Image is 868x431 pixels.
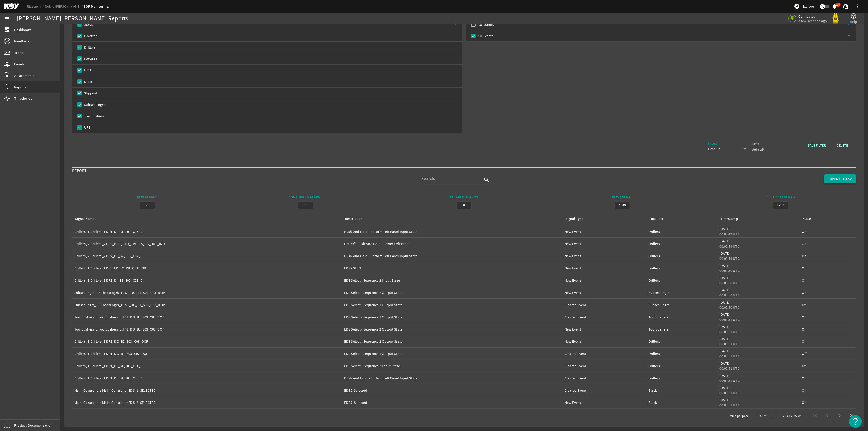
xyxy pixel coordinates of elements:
[649,363,715,368] div: Drillers
[850,19,857,24] span: Help
[808,143,826,148] span: SAVE FILTER
[831,13,841,24] img: Yellowpod.svg
[45,4,84,9] a: Noble [PERSON_NAME]
[14,62,25,67] span: Panels
[851,13,857,19] mat-icon: help_outline
[719,366,740,371] legacy-datetime-component: 00:01:51 UTC
[799,19,827,23] span: a few seconds ago
[74,216,338,222] div: Signal Name
[729,413,750,419] div: Items per page:
[649,278,715,283] div: Drillers
[719,268,740,273] legacy-datetime-component: 00:01:50 UTC
[719,373,730,378] legacy-datetime-component: [DATE]
[565,253,644,258] div: New Event
[719,239,730,243] legacy-datetime-component: [DATE]
[14,96,32,101] span: Thresholds
[344,216,558,222] div: Description
[83,22,93,27] label: Stack
[75,216,94,222] div: Signal Name
[344,229,560,234] div: Push And Hold - Bottom Left Panel Input State
[344,339,560,344] div: EDS Select - Sequence 2 Output State
[84,4,109,9] a: BOP Monitoring
[83,91,97,96] label: Slipjoint
[824,174,856,183] button: EXPORT TO CSV
[344,376,560,381] div: Push And Hold - Bottom Left Panel Input State
[719,317,740,322] legacy-datetime-component: 00:01:51 UTC
[543,195,702,201] div: New Events
[719,337,730,341] legacy-datetime-component: [DATE]
[719,361,730,366] legacy-datetime-component: [DATE]
[649,216,663,222] div: Location
[344,266,560,271] div: EDS - SEL 2
[719,385,730,390] legacy-datetime-component: [DATE]
[83,33,97,38] label: Diverter
[708,141,719,146] span: Filters:
[649,229,715,234] div: Drillers
[74,388,340,393] div: Main_Controllers.Main_Controller.EDS_1_SELECTED
[719,256,740,261] legacy-datetime-component: 00:01:49 UTC
[719,378,740,383] legacy-datetime-component: 00:01:51 UTC
[719,342,740,346] legacy-datetime-component: 00:01:51 UTC
[83,125,91,130] label: UPS
[832,3,838,9] mat-icon: notifications
[802,216,852,222] div: State
[719,305,740,310] legacy-datetime-component: 00:01:50 UTC
[17,16,128,21] div: [PERSON_NAME] [PERSON_NAME] Reports
[565,400,644,405] div: New Event
[719,349,730,353] legacy-datetime-component: [DATE]
[802,363,854,368] div: Off
[832,141,852,150] button: DELETE
[385,195,543,201] div: Cleared Alarms
[719,293,740,297] legacy-datetime-component: 00:01:50 UTC
[344,327,560,332] div: EDS Select - Sequence 2 Output State
[833,410,846,422] button: Next page
[719,263,730,268] legacy-datetime-component: [DATE]
[565,241,644,246] div: New Event
[802,327,854,332] div: On
[802,266,854,271] div: On
[565,278,644,283] div: New Event
[782,413,801,418] div: 1 – 15 of 9290
[74,376,340,381] div: Drillers_1.Drillers_1.DR1_DI_B1_S01_C15_DI
[4,16,10,22] mat-icon: menu
[4,27,10,33] mat-icon: dashboard
[802,290,854,295] div: On
[344,400,560,405] div: EDS 2 Selected
[74,290,340,295] div: SubseaEngrs_1.SubseaEngrs_1.SS1_DO_B1_S03_C03_DOP
[804,141,830,150] button: SAVE FILTER
[565,363,644,368] div: Cleared Event
[565,388,644,393] div: Cleared Event
[802,302,854,307] div: Off
[74,278,340,283] div: Drillers_1.Drillers_1.DR1_DI_B1_S01_C11_DI
[74,400,340,405] div: Main_Controllers.Main_Controller.EDS_2_SELECTED
[565,339,644,344] div: New Event
[74,351,340,356] div: Drillers_1.Drillers_1.DR1_DO_B1_S03_C02_DOP
[649,302,715,307] div: Subsea Engrs
[649,400,715,405] div: Stack
[72,168,87,191] h4: REPORT
[83,56,98,61] label: EWS/CCP
[227,195,385,201] div: Continuing Alarms
[843,3,849,9] mat-icon: support_agent
[74,314,340,320] div: Toolpushers_1.Toolpushers_1.TP1_DO_B1_S03_C02_DOP
[565,290,644,295] div: New Event
[477,33,494,38] label: All Events
[802,388,854,393] div: Off
[719,300,730,305] legacy-datetime-component: [DATE]
[456,201,472,209] div: 0
[484,177,490,183] i: search
[649,266,715,271] div: Drillers
[836,143,848,148] span: DELETE
[344,314,560,320] div: EDS Select - Sequence 1 Output State
[719,251,730,256] legacy-datetime-component: [DATE]
[846,410,858,422] button: Last page
[649,253,715,258] div: Drillers
[803,216,811,222] div: State
[852,0,864,12] button: more_vert
[802,253,854,258] div: On
[649,339,715,344] div: Drillers
[719,403,740,407] legacy-datetime-component: 00:01:51 UTC
[615,201,630,209] div: 4549
[565,351,644,356] div: Cleared Event
[849,415,862,428] button: Open Resource Center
